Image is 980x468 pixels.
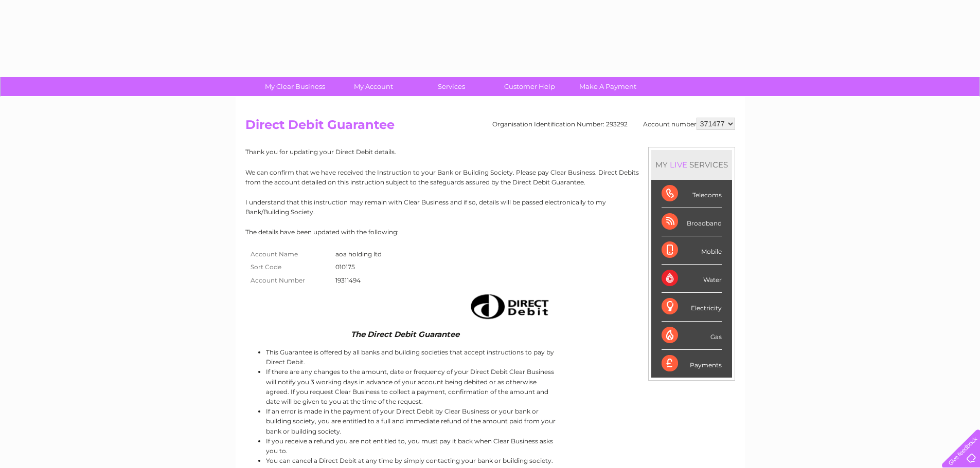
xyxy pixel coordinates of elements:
p: We can confirm that we have received the Instruction to your Bank or Building Society. Please pay... [245,167,735,187]
a: My Account [331,77,416,96]
li: This Guarantee is offered by all banks and building societies that accept instructions to pay by ... [266,347,558,367]
td: The Direct Debit Guarantee [245,327,558,341]
h2: Direct Debit Guarantee [245,118,735,137]
div: Water [662,265,722,293]
a: My Clear Business [253,77,337,96]
img: Direct Debit image [461,290,555,323]
td: 19311494 [333,274,384,287]
td: aoa holding ltd [333,248,384,261]
div: Broadband [662,208,722,236]
li: If there are any changes to the amount, date or frequency of your Direct Debit Clear Business wil... [266,367,558,406]
li: If you receive a refund you are not entitled to, you must pay it back when Clear Business asks yo... [266,436,558,456]
td: 010175 [333,260,384,274]
div: Electricity [662,293,722,321]
div: Payments [662,350,722,378]
div: Organisation Identification Number: 293292 Account number [492,118,735,130]
th: Sort Code [245,260,333,274]
div: Gas [662,322,722,350]
a: Make A Payment [565,77,650,96]
div: LIVE [668,160,689,170]
div: Mobile [662,236,722,265]
th: Account Name [245,248,333,261]
div: MY SERVICES [651,150,732,179]
a: Services [409,77,494,96]
p: The details have been updated with the following: [245,227,735,237]
p: Thank you for updating your Direct Debit details. [245,147,735,157]
a: Customer Help [487,77,572,96]
p: I understand that this instruction may remain with Clear Business and if so, details will be pass... [245,197,735,217]
li: If an error is made in the payment of your Direct Debit by Clear Business or your bank or buildin... [266,406,558,436]
div: Telecoms [662,180,722,208]
th: Account Number [245,274,333,287]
